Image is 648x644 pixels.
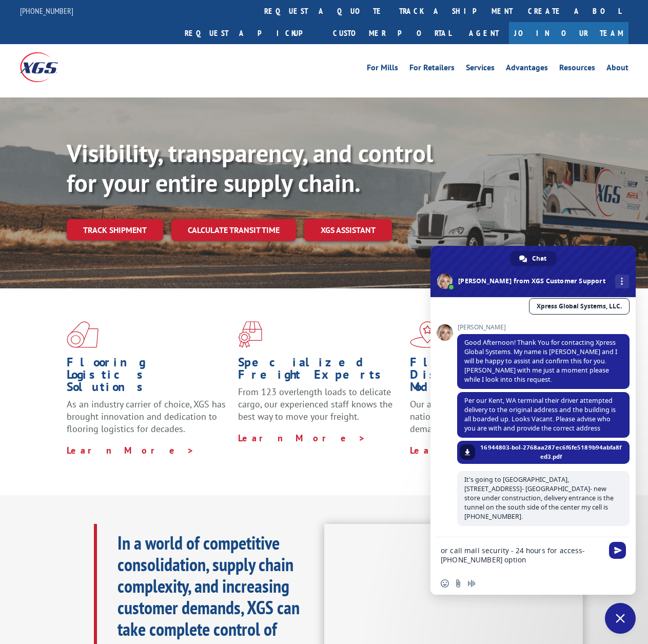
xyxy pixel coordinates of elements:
a: Advantages [506,64,548,75]
a: About [606,64,629,75]
span: Audio message [467,579,476,588]
a: Customer Portal [325,22,459,44]
span: Send [609,542,626,559]
span: Our agile distribution network gives you nationwide inventory management on demand. [410,398,571,435]
span: [PERSON_NAME] [457,324,630,331]
a: Agent [459,22,509,44]
a: Services [466,64,495,75]
textarea: Compose your message... [441,537,605,572]
span: Chat [532,251,546,266]
a: Calculate transit time [171,219,296,241]
span: Send a file [454,579,462,588]
h1: Flooring Logistics Solutions [67,356,230,398]
img: xgs-icon-flagship-distribution-model-red [410,321,445,348]
a: Chat [510,251,557,266]
a: XGS ASSISTANT [304,219,392,241]
img: xgs-icon-total-supply-chain-intelligence-red [67,321,99,348]
a: [PHONE_NUMBER] [20,6,73,16]
a: Close chat [605,603,636,634]
span: It's going to [GEOGRAPHIC_DATA], [STREET_ADDRESS]- [GEOGRAPHIC_DATA]- new store under constructio... [464,475,614,521]
a: Learn More > [238,432,366,444]
a: Track shipment [67,219,163,241]
h1: Flagship Distribution Model [410,356,574,398]
a: Learn More > [410,444,538,456]
a: Resources [559,64,595,75]
a: For Retailers [409,64,455,75]
p: From 123 overlength loads to delicate cargo, our experienced staff knows the best way to move you... [238,386,402,432]
span: Good Afternoon! Thank You for contacting Xpress Global Systems. My name is [PERSON_NAME] and I wi... [464,338,617,384]
a: Xpress Global Systems, LLC. [529,298,630,315]
span: 16944803-bol-2768aa287ec6f6fe5189b94abfa8fed3.pdf [480,443,622,461]
b: Visibility, transparency, and control for your entire supply chain. [67,137,433,199]
a: For Mills [367,64,398,75]
span: Insert an emoji [441,579,449,588]
span: Per our Kent, WA terminal their driver attempted delivery to the original address and the buildin... [464,396,616,433]
a: Learn More > [67,444,194,456]
a: Join Our Team [509,22,629,44]
a: Request a pickup [177,22,325,44]
h1: Specialized Freight Experts [238,356,402,386]
img: xgs-icon-focused-on-flooring-red [238,321,262,348]
span: As an industry carrier of choice, XGS has brought innovation and dedication to flooring logistics... [67,398,226,435]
